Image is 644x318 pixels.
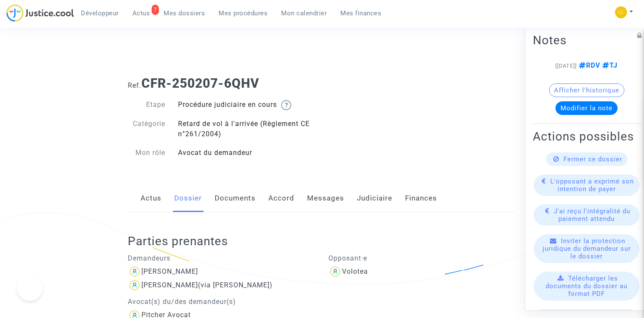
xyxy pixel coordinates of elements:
a: Documents [215,184,256,212]
span: RDV [577,61,600,69]
div: Avocat du demandeur [172,148,322,158]
span: Inviter la protection juridique du demandeur sur le dossier [543,237,631,260]
div: Procédure judiciaire en cours [172,100,322,110]
span: Mes procédures [218,9,267,17]
img: icon-user.svg [328,265,342,278]
span: Fermer ce dossier [563,155,622,163]
a: Dossier [174,184,202,212]
img: icon-user.svg [128,265,141,278]
img: f0b917ab549025eb3af43f3c4438ad5d [615,6,627,18]
img: help.svg [281,100,291,110]
button: Afficher l'historique [549,83,624,97]
a: Messages [307,184,344,212]
p: Demandeurs [128,253,316,264]
span: TJ [600,61,618,69]
a: Mes finances [333,7,388,20]
p: Opposant·e [328,253,516,264]
div: Volotea [342,267,368,275]
span: Développeur [81,9,119,17]
div: Catégorie [121,119,172,139]
span: Actus [132,9,150,17]
span: Mon calendrier [281,9,327,17]
span: Mes dossiers [164,9,205,17]
iframe: Help Scout Beacon - Open [17,275,43,301]
div: [PERSON_NAME] [141,267,198,275]
button: Modifier la note [555,101,618,115]
span: Télécharger les documents du dossier au format PDF [546,274,627,297]
h2: Parties prenantes [128,234,522,249]
span: Mes finances [340,9,381,17]
div: Etape [121,100,172,110]
a: Mon calendrier [274,7,333,20]
a: Accord [268,184,294,212]
a: Mes dossiers [157,7,212,20]
a: Judiciaire [357,184,392,212]
div: Mon rôle [121,148,172,158]
h2: Notes [533,32,640,47]
b: CFR-250207-6QHV [141,76,259,91]
span: [[DATE]] [555,62,577,69]
a: 7Actus [126,7,157,20]
div: [PERSON_NAME] [141,281,198,289]
div: 7 [152,5,159,15]
img: icon-user.svg [128,278,141,292]
span: L'opposant a exprimé son intention de payer [550,177,634,192]
span: J'ai reçu l'intégralité du paiement attendu [554,207,630,222]
p: Avocat(s) du/des demandeur(s) [128,296,316,307]
a: Développeur [74,7,126,20]
a: Actus [141,184,161,212]
h2: Actions possibles [533,129,640,143]
a: Mes procédures [212,7,274,20]
span: (via [PERSON_NAME]) [198,281,273,289]
div: Retard de vol à l'arrivée (Règlement CE n°261/2004) [172,119,322,139]
a: Finances [405,184,437,212]
img: jc-logo.svg [6,4,74,22]
span: Ref. [128,81,141,89]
